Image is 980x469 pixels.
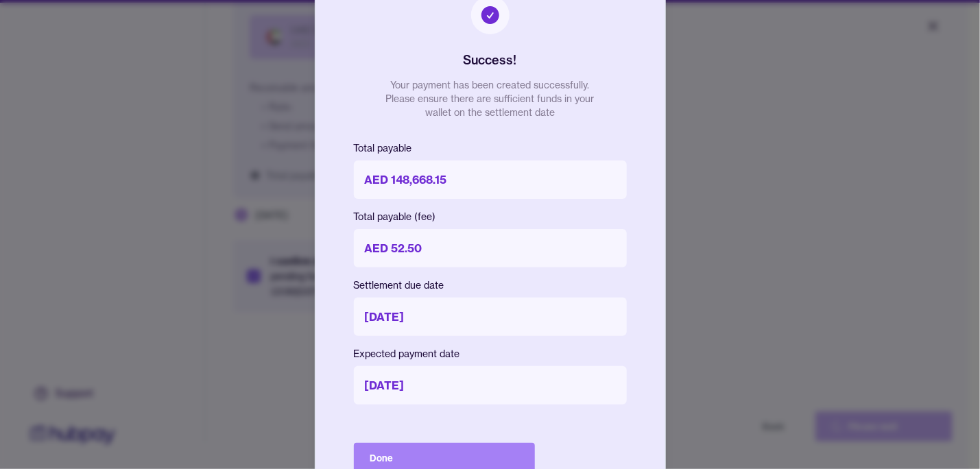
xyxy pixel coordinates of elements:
p: [DATE] [354,366,627,405]
p: Your payment has been created successfully. Please ensure there are sufficient funds in your wall... [381,78,600,119]
p: [DATE] [354,298,627,336]
p: Expected payment date [354,347,627,361]
p: Settlement due date [354,278,627,292]
h2: Success! [464,51,517,70]
p: Total payable (fee) [354,210,627,224]
p: AED 52.50 [354,229,627,267]
p: Total payable [354,141,627,155]
p: AED 148,668.15 [354,160,627,199]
